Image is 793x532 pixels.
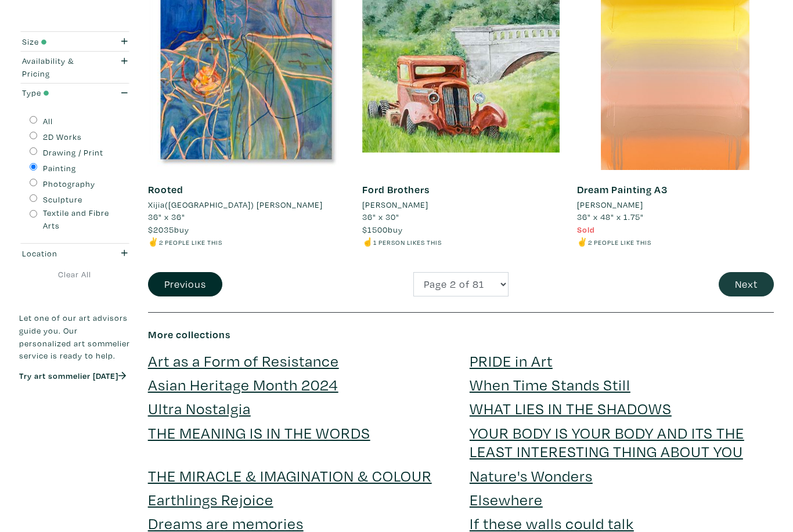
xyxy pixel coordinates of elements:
a: Ultra Nostalgia [148,398,251,418]
a: WHAT LIES IN THE SHADOWS [470,398,672,418]
p: Let one of our art advisors guide you. Our personalized art sommelier service is ready to help. [19,312,131,361]
li: ✌️ [577,236,774,248]
a: [PERSON_NAME] [577,198,774,211]
li: [PERSON_NAME] [362,198,428,211]
li: Xijia([GEOGRAPHIC_DATA]) [PERSON_NAME] [148,198,323,211]
li: ✌️ [148,236,345,248]
small: 1 person likes this [373,238,442,247]
a: THE MEANING IS IN THE WORDS [148,422,370,443]
a: Asian Heritage Month 2024 [148,374,338,395]
div: Availability & Pricing [22,55,97,79]
label: Textile and Fibre Arts [43,207,120,231]
button: Previous [148,272,222,297]
a: Xijia([GEOGRAPHIC_DATA]) [PERSON_NAME] [148,198,345,211]
a: PRIDE in Art [470,350,553,371]
label: 2D Works [43,131,82,143]
button: Next [719,272,774,297]
div: Size [22,35,97,48]
a: THE MIRACLE & IMAGINATION & COLOUR [148,465,432,486]
small: 2 people like this [588,238,651,247]
label: Drawing / Print [43,146,103,159]
a: Elsewhere [470,489,543,509]
span: 36" x 30" [362,211,399,222]
a: Dream Painting A3 [577,183,668,196]
span: buy [148,224,189,235]
h6: More collections [148,328,774,341]
a: Ford Brothers [362,183,430,196]
button: Size [19,32,131,51]
span: 36" x 48" x 1.75" [577,211,644,222]
li: [PERSON_NAME] [577,198,643,211]
a: Nature's Wonders [470,465,593,486]
small: 2 people like this [159,238,222,247]
span: $2035 [148,224,174,235]
label: Photography [43,178,95,190]
div: Location [22,247,97,260]
span: 36" x 36" [148,211,185,222]
a: Try art sommelier [DATE] [19,370,126,381]
span: Sold [577,224,595,235]
span: $1500 [362,224,388,235]
button: Type [19,84,131,103]
a: Earthlings Rejoice [148,489,273,509]
label: Painting [43,162,76,175]
span: buy [362,224,403,235]
iframe: Customer reviews powered by Trustpilot [19,393,131,418]
a: When Time Stands Still [470,374,630,395]
a: Art as a Form of Resistance [148,350,339,371]
label: All [43,115,53,128]
a: Clear All [19,268,131,281]
a: YOUR BODY IS YOUR BODY AND ITS THE LEAST INTERESTING THING ABOUT YOU [470,422,744,461]
button: Location [19,244,131,263]
button: Availability & Pricing [19,52,131,83]
a: [PERSON_NAME] [362,198,559,211]
div: Type [22,86,97,99]
li: ☝️ [362,236,559,248]
a: Rooted [148,183,183,196]
label: Sculpture [43,193,82,206]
